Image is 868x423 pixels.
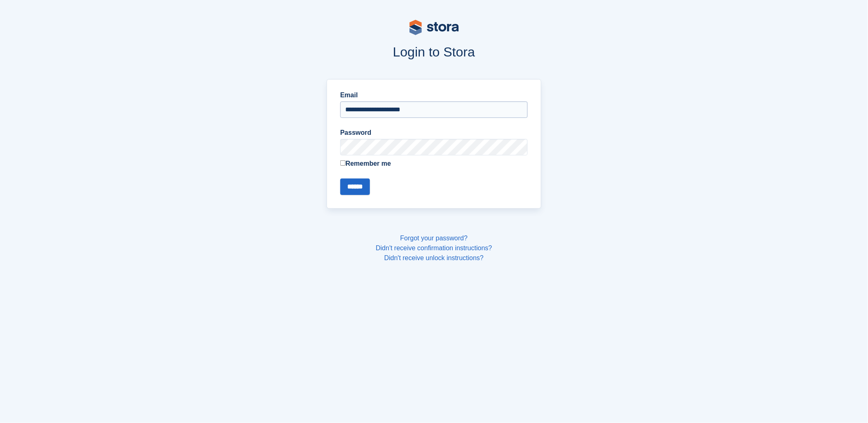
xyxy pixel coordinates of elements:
a: Didn't receive unlock instructions? [384,254,484,261]
label: Password [340,128,528,138]
img: stora-logo-53a41332b3708ae10de48c4981b4e9114cc0af31d8433b30ea865607fb682f29.svg [409,20,459,35]
a: Didn't receive confirmation instructions? [376,244,492,251]
h1: Login to Stora [170,45,699,59]
label: Remember me [340,159,528,169]
label: Email [340,90,528,100]
a: Forgot your password? [400,235,468,242]
input: Remember me [340,160,346,166]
